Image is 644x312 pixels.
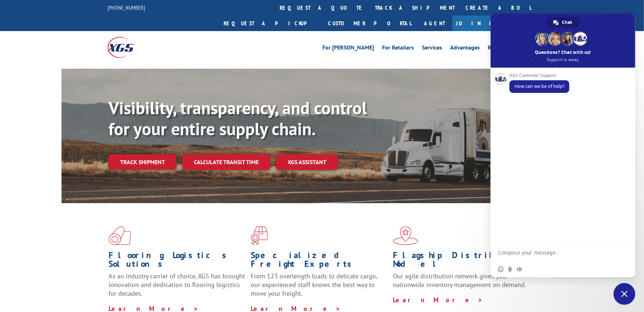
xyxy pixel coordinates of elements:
[393,296,483,304] a: Learn More >
[109,272,245,298] span: As an industry carrier of choice, XGS has brought innovation and dedication to flooring logistics...
[393,272,526,289] span: Our agile distribution network gives you nationwide inventory management on demand.
[251,251,387,272] h1: Specialized Freight Experts
[498,243,614,261] textarea: Compose your message...
[251,226,268,245] img: xgs-icon-focused-on-flooring-red
[322,45,374,53] a: For [PERSON_NAME]
[109,154,177,170] a: Track shipment
[562,17,572,28] span: Chat
[507,266,513,272] span: Send a file
[422,45,442,53] a: Services
[393,251,530,272] h1: Flagship Distribution Model
[393,226,418,245] img: xgs-icon-flagship-distribution-model-red
[488,45,513,53] a: Resources
[450,45,480,53] a: Advantages
[417,16,452,31] a: Agent
[614,283,635,305] a: Close chat
[276,154,338,170] a: XGS ASSISTANT
[109,251,245,272] h1: Flooring Logistics Solutions
[498,266,504,272] span: Insert an emoji
[452,16,537,31] a: Join Our Team
[517,266,522,272] span: Audio message
[509,73,569,78] span: XGS Customer Support
[218,16,323,31] a: Request a pickup
[109,226,131,245] img: xgs-icon-total-supply-chain-intelligence-red
[107,4,145,11] a: [PHONE_NUMBER]
[182,154,270,170] a: Calculate transit time
[109,97,367,140] b: Visibility, transparency, and control for your entire supply chain.
[382,45,414,53] a: For Retailers
[514,83,564,89] span: How can we be of help?
[547,17,580,28] a: Chat
[323,16,417,31] a: Customer Portal
[251,272,387,304] p: From 123 overlength loads to delicate cargo, our experienced staff knows the best way to move you...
